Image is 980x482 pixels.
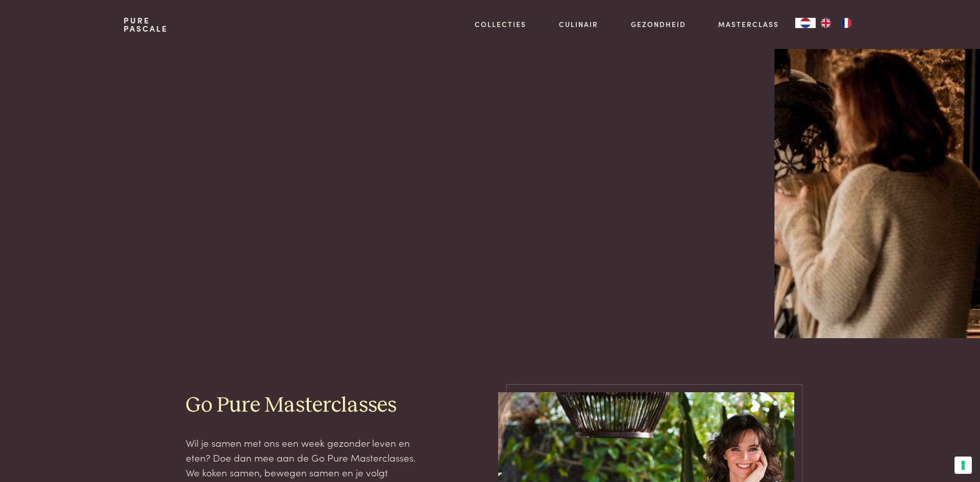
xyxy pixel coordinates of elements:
a: Masterclass [718,19,779,30]
a: FR [836,18,856,28]
a: PurePascale [124,16,168,33]
button: Uw voorkeuren voor toestemming voor trackingtechnologieën [954,456,972,474]
div: Language [795,18,816,28]
ul: Language list [816,18,856,28]
a: EN [816,18,836,28]
h2: Go Pure Masterclasses [186,392,420,419]
a: Culinair [559,19,598,30]
a: Gezondheid [631,19,686,30]
a: Collecties [475,19,526,30]
a: NL [795,18,816,28]
aside: Language selected: Nederlands [795,18,856,28]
